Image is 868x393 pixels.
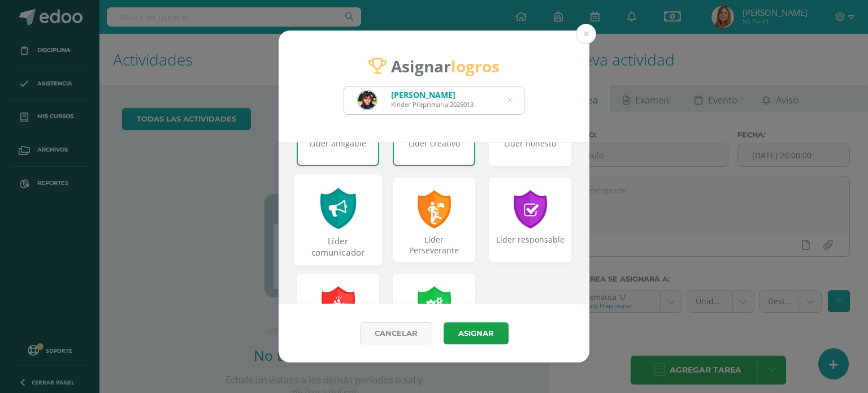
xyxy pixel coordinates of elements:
[490,138,570,161] div: Líder honesto
[451,55,500,77] strong: logros
[295,235,381,260] div: Líder comunicador
[391,100,474,109] div: Kinder Preprimaria 2025013
[444,322,509,344] button: Asignar
[358,91,376,109] img: 2bf56fc5c4b6730262b7e6b7ba74b52e.png
[490,234,570,257] div: Líder responsable
[394,138,474,161] div: Líder creativo
[344,87,524,114] input: Busca un estudiante aquí...
[391,89,474,100] div: [PERSON_NAME]
[298,138,378,161] div: Líder amigable
[360,322,432,344] a: Cancelar
[394,234,474,257] div: Líder Perseverante
[391,55,500,77] span: Asignar
[576,24,596,44] button: Close (Esc)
